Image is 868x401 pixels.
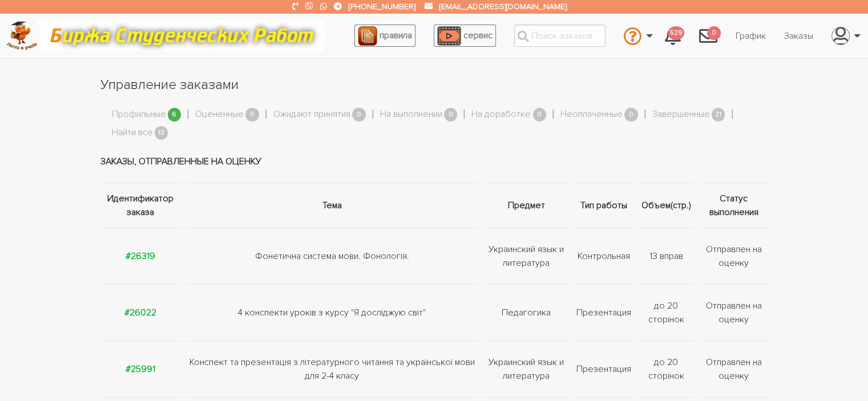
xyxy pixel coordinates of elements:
td: Украинский язык и литература [481,341,572,397]
img: logo-c4363faeb99b52c628a42810ed6dfb4293a56d4e4775eb116515dfe7f33672af.png [6,21,38,50]
td: 13 вправ [635,228,697,284]
td: Отправлен на оценку [697,228,768,284]
span: 21 [712,108,725,122]
a: #25991 [126,363,155,375]
th: Идентификатор заказа [100,183,184,228]
input: Поиск заказов [514,25,605,47]
a: [PHONE_NUMBER] [349,2,415,11]
span: 0 [444,108,458,122]
img: motto-12e01f5a76059d5f6a28199ef077b1f78e012cfde436ab5cf1d4517935686d32.gif [39,20,325,51]
a: На выполнении [380,107,442,122]
span: 6 [168,108,181,122]
td: Презентация [572,341,635,397]
h1: Управление заказами [100,75,768,95]
a: Неоплаченные [560,107,623,122]
span: правила [380,30,412,41]
a: 529 [656,21,690,51]
td: Украинский язык и литература [481,228,572,284]
td: Заказы, отправленные на оценку [100,140,768,183]
a: График [726,25,775,47]
td: Презентация [572,284,635,341]
a: правила [354,25,415,47]
a: Ожидают принятия [273,107,350,122]
td: Отправлен на оценку [697,341,768,397]
td: Конспект та презентація з літературного читання та української мови для 2-4 класу [184,341,481,397]
span: 529 [668,26,684,40]
td: Контрольная [572,228,635,284]
a: Оцененные [195,107,244,122]
a: Профильные [112,107,166,122]
img: agreement_icon-feca34a61ba7f3d1581b08bc946b2ec1ccb426f67415f344566775c155b7f62c.png [358,26,377,46]
a: Найти все [112,125,153,140]
a: сервис [434,25,496,47]
td: до 20 сторінок [635,341,697,397]
a: #26022 [124,307,156,318]
a: #26319 [126,250,155,262]
span: 13 [155,126,168,140]
span: сервис [463,30,492,41]
span: 0 [707,26,721,40]
span: 0 [533,108,547,122]
img: play_icon-49f7f135c9dc9a03216cfdbccbe1e3994649169d890fb554cedf0eac35a01ba8.png [437,26,461,46]
a: Заказы [775,25,822,47]
th: Предмет [481,183,572,228]
a: На доработке [471,107,531,122]
th: Тип работы [572,183,635,228]
a: [EMAIL_ADDRESS][DOMAIN_NAME] [439,2,566,11]
th: Тема [184,183,481,228]
span: 0 [352,108,366,122]
span: 0 [624,108,638,122]
td: Фонетична система мови. Фонологія. [184,228,481,284]
th: Объем(стр.) [635,183,697,228]
span: 0 [245,108,259,122]
td: до 20 сторінок [635,284,697,341]
td: Отправлен на оценку [697,284,768,341]
th: Статус выполнения [697,183,768,228]
a: Завершенные [652,107,710,122]
td: 4 конспекти уроків з курсу "Я досліджую світ" [184,284,481,341]
a: 0 [690,21,726,51]
td: Педагогика [481,284,572,341]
